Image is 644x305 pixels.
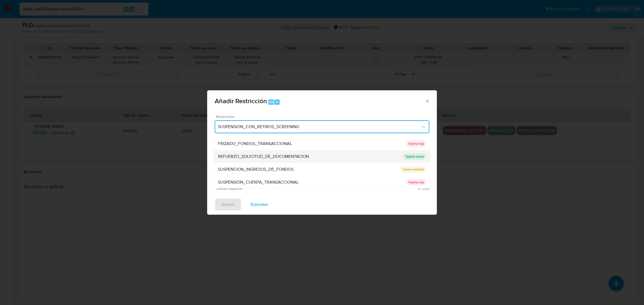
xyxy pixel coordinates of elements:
[218,179,299,185] span: SUSPENSION_CUENTA_TRANSACCIONAL
[276,99,278,105] span: 4
[218,154,309,159] span: REFUERZO_SOLICITUD_DE_DOCUMENTACION
[425,98,430,103] button: Cerrar ventana
[244,198,275,211] button: Cancelar
[218,124,421,129] span: SUSPENSION_CON_RETIROS_SCREENING
[400,166,426,172] p: Tarjeta amarilla
[403,153,426,159] p: Tarjeta verde
[251,199,268,210] span: Cancelar
[215,120,429,133] button: Restriction
[216,115,431,118] span: Restricción
[216,187,323,191] span: Campo requerido
[214,85,430,188] ul: Restriction
[323,187,429,190] span: Máximo 200 caracteres
[269,99,273,105] span: Alt
[406,140,426,147] p: Tarjeta roja
[215,96,267,106] span: Añadir Restricción
[218,141,292,146] span: FRIZADO_FONDOS_TRANSACCIONAL
[218,166,294,172] span: SUSPENCION_INGRESOS_DE_FONDOS
[406,179,426,185] p: Tarjeta roja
